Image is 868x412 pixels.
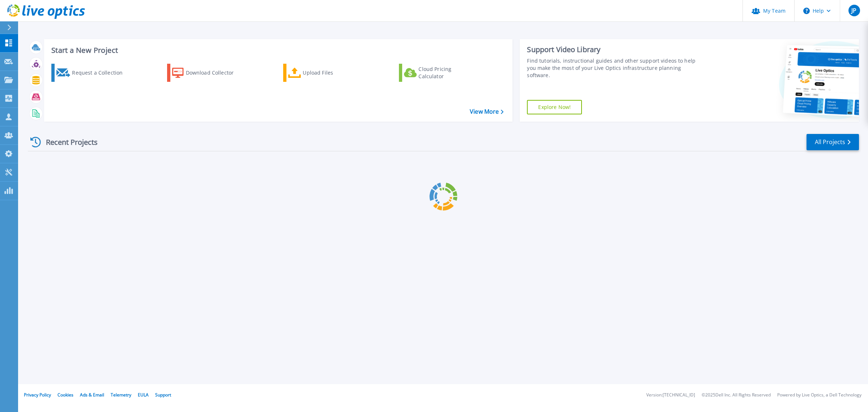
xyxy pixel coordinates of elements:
a: View More [470,108,503,115]
a: Cloud Pricing Calculator [399,64,480,82]
a: Cookies [58,392,73,398]
div: Support Video Library [527,45,702,54]
div: Request a Collection [72,66,130,80]
li: Version: [TECHNICAL_ID] [646,393,695,398]
a: Request a Collection [51,64,132,82]
div: Recent Projects [28,133,107,151]
a: Ads & Email [80,392,104,398]
div: Download Collector [186,66,244,80]
a: Explore Now! [527,100,582,114]
div: Find tutorials, instructional guides and other support videos to help you make the most of your L... [527,57,702,79]
li: Powered by Live Optics, a Dell Technology [777,393,861,398]
div: Cloud Pricing Calculator [418,66,476,80]
a: Upload Files [283,64,364,82]
a: Download Collector [167,64,248,82]
span: JP [851,8,856,13]
a: Support [155,392,171,398]
li: © 2025 Dell Inc. All Rights Reserved [702,393,771,398]
h3: Start a New Project [51,46,503,54]
a: Privacy Policy [24,392,51,398]
div: Upload Files [303,66,361,80]
a: All Projects [807,134,859,150]
a: Telemetry [111,392,131,398]
a: EULA [138,392,149,398]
